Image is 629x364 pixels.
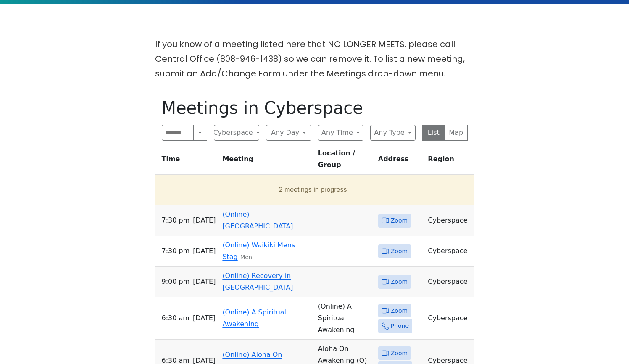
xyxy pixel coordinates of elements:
[158,178,468,202] button: 2 meetings in progress
[162,245,190,257] span: 7:30 PM
[162,125,194,141] input: Search
[193,215,216,226] span: [DATE]
[424,205,474,236] td: Cyberspace
[391,246,408,257] span: Zoom
[193,125,207,141] button: Search
[162,276,190,288] span: 9:00 PM
[391,277,408,287] span: Zoom
[424,236,474,267] td: Cyberspace
[391,306,408,316] span: Zoom
[391,348,408,359] span: Zoom
[445,125,468,141] button: Map
[391,321,409,331] span: Phone
[193,312,216,324] span: [DATE]
[193,245,216,257] span: [DATE]
[162,215,190,226] span: 7:30 PM
[214,125,259,141] button: Cyberspace
[391,215,408,226] span: Zoom
[222,272,293,291] a: (Online) Recovery in [GEOGRAPHIC_DATA]
[424,267,474,297] td: Cyberspace
[162,312,189,324] span: 6:30 AM
[222,241,295,261] a: (Online) Waikiki Mens Stag
[375,147,425,175] th: Address
[266,125,311,141] button: Any Day
[424,297,474,340] td: Cyberspace
[162,98,468,118] h1: Meetings in Cyberspace
[370,125,416,141] button: Any Type
[315,297,375,340] td: (Online) A Spiritual Awakening
[193,276,216,288] span: [DATE]
[155,147,219,175] th: Time
[222,210,293,230] a: (Online) [GEOGRAPHIC_DATA]
[424,147,474,175] th: Region
[222,308,286,328] a: (Online) A Spiritual Awakening
[240,254,252,260] small: Men
[315,147,375,175] th: Location / Group
[422,125,445,141] button: List
[155,37,474,81] p: If you know of a meeting listed here that NO LONGER MEETS, please call Central Office (808-946-14...
[219,147,314,175] th: Meeting
[318,125,363,141] button: Any Time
